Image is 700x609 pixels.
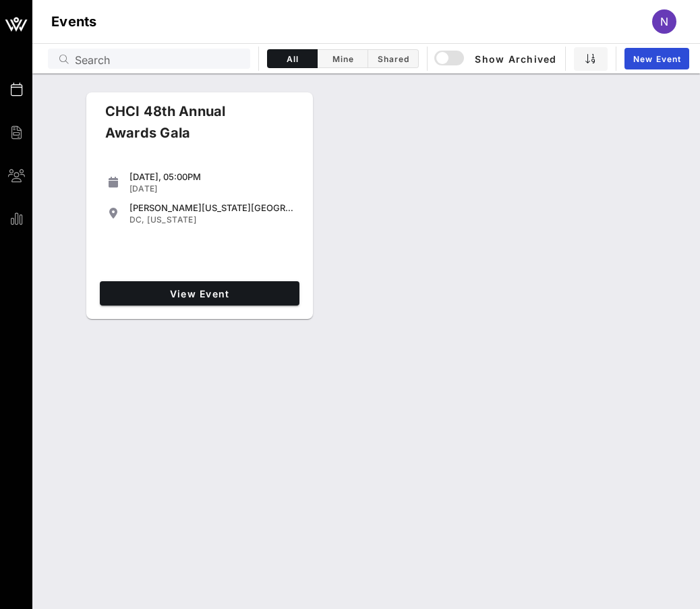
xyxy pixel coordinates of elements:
[129,214,145,225] span: DC,
[147,214,196,225] span: [US_STATE]
[436,47,557,71] button: Show Archived
[51,11,97,32] h1: Events
[276,54,309,64] span: All
[267,49,318,68] button: All
[652,9,676,34] div: N
[94,100,285,154] div: CHCI 48th Annual Awards Gala
[436,51,556,67] span: Show Archived
[368,49,419,68] button: Shared
[129,202,294,213] div: [PERSON_NAME][US_STATE][GEOGRAPHIC_DATA]
[624,48,689,69] a: New Event
[633,54,681,64] span: New Event
[376,54,410,64] span: Shared
[660,15,668,28] span: N
[129,171,294,182] div: [DATE], 05:00PM
[129,183,294,194] div: [DATE]
[326,54,359,64] span: Mine
[100,281,299,306] a: View Event
[318,49,368,68] button: Mine
[105,288,294,299] span: View Event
